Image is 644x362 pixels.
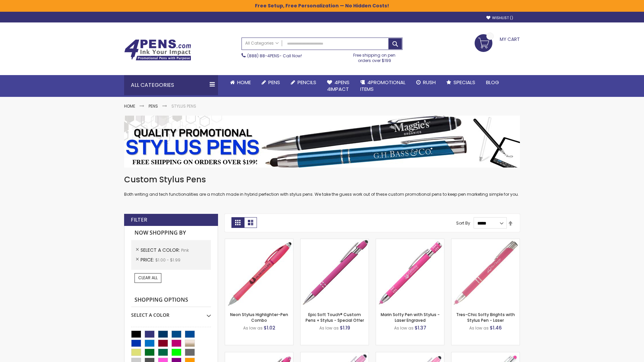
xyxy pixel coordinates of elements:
[124,116,520,168] img: Stylus Pens
[247,53,279,59] a: (888) 88-4PENS
[149,103,158,109] a: Pens
[131,226,211,240] strong: Now Shopping by
[423,79,436,86] span: Rush
[124,75,218,95] div: All Categories
[256,75,285,90] a: Pens
[131,293,211,307] strong: Shopping Options
[301,239,369,307] img: 4P-MS8B-Pink
[376,239,444,244] a: Marin Softy Pen with Stylus - Laser Engraved-Pink
[124,174,520,185] h1: Custom Stylus Pens
[451,352,520,358] a: Tres-Chic Softy with Stylus Top Pen - ColorJet-Pink
[242,38,282,49] a: All Categories
[124,174,520,197] div: Both writing and tech functionalities are a match made in hybrid perfection with stylus pens. We ...
[456,220,470,226] label: Sort By
[381,312,440,323] a: Marin Softy Pen with Stylus - Laser Engraved
[285,75,322,90] a: Pencils
[247,53,302,59] span: - Call Now!
[411,75,441,90] a: Rush
[268,79,280,86] span: Pens
[486,15,513,20] a: Wishlist
[469,325,489,331] span: As low as
[225,352,293,358] a: Ellipse Softy Brights with Stylus Pen - Laser-Pink
[225,239,293,244] a: Neon Stylus Highlighter-Pen Combo-Pink
[225,239,293,307] img: Neon Stylus Highlighter-Pen Combo-Pink
[237,79,251,86] span: Home
[138,275,158,281] span: Clear All
[230,312,288,323] a: Neon Stylus Highlighter-Pen Combo
[171,103,196,109] strong: Stylus Pens
[231,217,244,228] strong: Grid
[141,247,181,253] span: Select A Color
[481,75,504,90] a: Blog
[394,325,414,331] span: As low as
[453,79,475,86] span: Specials
[376,352,444,358] a: Ellipse Stylus Pen - ColorJet-Pink
[124,103,135,109] a: Home
[490,324,502,331] span: $1.46
[301,239,369,244] a: 4P-MS8B-Pink
[441,75,481,90] a: Specials
[451,239,520,307] img: Tres-Chic Softy Brights with Stylus Pen - Laser-Pink
[131,216,147,224] strong: Filter
[131,307,211,318] div: Select A Color
[245,41,279,46] span: All Categories
[451,239,520,244] a: Tres-Chic Softy Brights with Stylus Pen - Laser-Pink
[340,324,350,331] span: $1.19
[155,257,180,263] span: $1.00 - $1.99
[322,75,355,97] a: 4Pens4impact
[456,312,515,323] a: Tres-Chic Softy Brights with Stylus Pen - Laser
[306,312,364,323] a: Epic Soft Touch® Custom Pens + Stylus - Special Offer
[298,79,316,86] span: Pencils
[415,324,426,331] span: $1.37
[301,352,369,358] a: Ellipse Stylus Pen - LaserMax-Pink
[225,75,256,90] a: Home
[355,75,411,97] a: 4PROMOTIONALITEMS
[486,79,499,86] span: Blog
[376,239,444,307] img: Marin Softy Pen with Stylus - Laser Engraved-Pink
[141,256,155,263] span: Price
[360,79,406,93] span: 4PROMOTIONAL ITEMS
[243,325,263,331] span: As low as
[135,273,161,283] a: Clear All
[346,50,403,63] div: Free shipping on pen orders over $199
[264,324,275,331] span: $1.02
[124,39,191,61] img: 4Pens Custom Pens and Promotional Products
[319,325,339,331] span: As low as
[181,247,189,253] span: Pink
[327,79,350,93] span: 4Pens 4impact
